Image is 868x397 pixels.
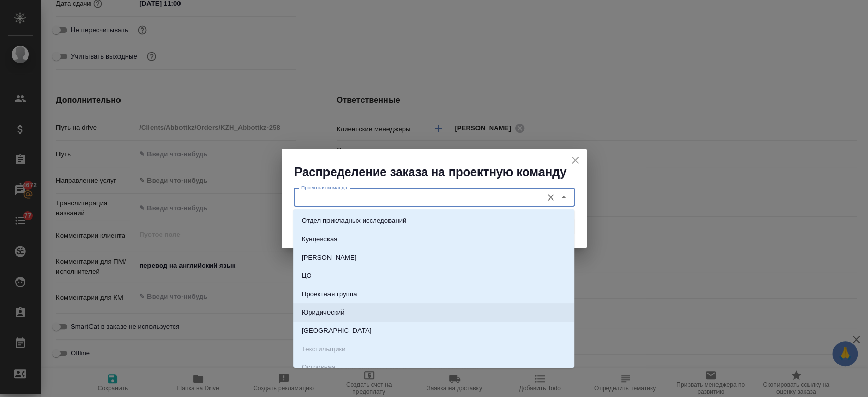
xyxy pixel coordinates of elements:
[302,252,357,263] p: [PERSON_NAME]
[302,234,338,244] p: Кунцевская
[302,326,371,336] p: [GEOGRAPHIC_DATA]
[302,289,357,299] p: Проектная группа
[294,164,587,180] h2: Распределение заказа на проектную команду
[557,190,571,205] button: Close
[302,216,406,226] p: Отдел прикладных исследований
[544,190,558,205] button: Очистить
[302,307,345,318] p: Юридический
[302,271,312,281] p: ЦО
[567,153,583,168] button: close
